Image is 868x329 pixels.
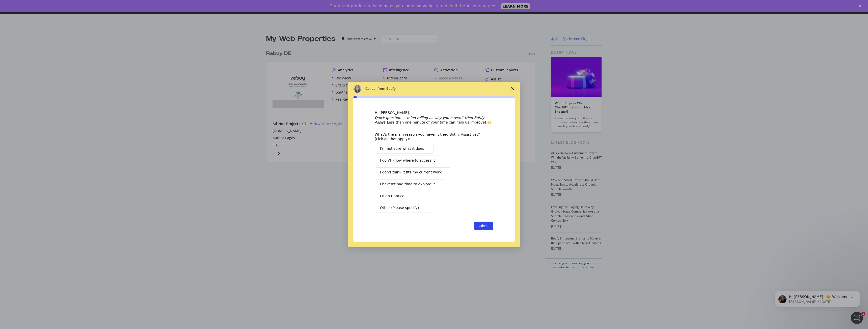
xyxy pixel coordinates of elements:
[858,5,863,8] div: Close
[474,222,493,230] button: Submit
[375,156,444,165] button: I don’t know where to access it
[365,87,378,91] span: Colleen
[380,170,442,175] span: I don’t think it fits my current work
[380,205,419,211] span: Other (Please specify)
[8,11,93,27] div: message notification from Laura, 7w ago. Hi Mohamed! 👋 Welcome to Botify chat support! Have a que...
[501,3,531,9] a: LEARN MORE
[506,82,520,96] span: Close survey
[380,158,435,163] span: I don’t know where to access it
[380,146,424,151] span: I’m not sure what it does
[380,182,435,187] span: I haven’t had time to explore it
[378,87,396,91] span: from Botify
[22,19,87,24] p: Message from Laura, sent 7w ago
[375,203,430,213] button: Other (Please specify)
[330,4,497,9] div: Our latest product release helps you increase velocity and lead the AI search race.
[353,85,361,93] img: Profile image for Colleen
[375,115,493,125] div: Less than one minute of your time can help us improve! 🙌
[375,110,493,115] div: Hi [PERSON_NAME],
[22,14,87,19] p: Hi [PERSON_NAME]! 👋 Welcome to Botify chat support! Have a question? Reply to this message and ou...
[375,132,486,141] div: What’s the main reason you haven’t tried Botify Assist yet? (Pick all that apply)
[375,179,444,189] button: I haven’t had time to explore it
[375,116,484,124] i: Quick question — mind telling us why you haven’t tried Botify Assist?
[375,191,430,201] button: I didn’t notice it
[11,15,19,23] img: Profile image for Laura
[375,144,433,154] button: I’m not sure what it does
[375,167,451,177] button: I don’t think it fits my current work
[380,193,408,199] span: I didn’t notice it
